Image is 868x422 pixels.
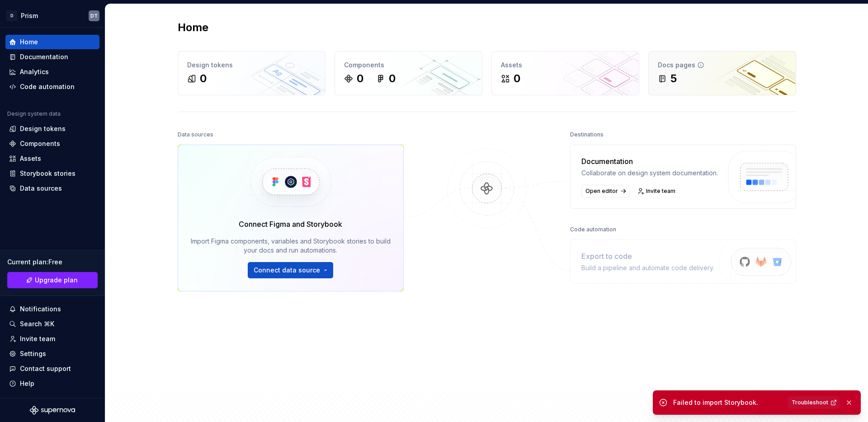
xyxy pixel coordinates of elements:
[178,128,213,141] div: Data sources
[5,80,99,94] a: Code automation
[581,251,714,262] div: Export to code
[581,263,714,272] div: Build a pipeline and automate code delivery.
[20,319,54,328] div: Search ⌘K
[20,52,68,61] div: Documentation
[5,65,99,79] a: Analytics
[5,376,99,391] button: Help
[5,302,99,316] button: Notifications
[20,82,75,91] div: Code automation
[648,51,796,95] a: Docs pages5
[570,128,604,141] div: Destinations
[5,35,99,49] a: Home
[2,6,103,25] button: DPrismDT
[344,61,473,70] div: Components
[491,51,639,95] a: Assets0
[20,334,55,343] div: Invite team
[792,399,828,406] span: Troubleshoot
[20,154,41,163] div: Assets
[178,51,325,95] a: Design tokens0
[254,266,320,275] span: Connect data source
[20,349,46,358] div: Settings
[673,398,782,407] div: Failed to import Storybook.
[635,185,679,197] a: Invite team
[514,71,520,86] div: 0
[5,181,99,196] a: Data sources
[5,166,99,181] a: Storybook stories
[658,61,787,70] div: Docs pages
[670,71,677,86] div: 5
[5,122,99,136] a: Design tokens
[570,223,616,236] div: Code automation
[581,156,718,167] div: Documentation
[21,11,38,20] div: Prism
[20,379,34,388] div: Help
[585,188,618,195] span: Open editor
[20,67,49,76] div: Analytics
[646,188,675,195] span: Invite team
[335,51,482,95] a: Components00
[20,305,61,314] div: Notifications
[20,139,60,148] div: Components
[90,12,98,19] div: DT
[187,61,316,70] div: Design tokens
[5,332,99,346] a: Invite team
[20,169,75,178] div: Storybook stories
[191,237,391,255] div: Import Figma components, variables and Storybook stories to build your docs and run automations.
[20,124,66,133] div: Design tokens
[20,364,71,373] div: Contact support
[5,136,99,151] a: Components
[200,71,207,86] div: 0
[581,185,629,197] a: Open editor
[20,38,38,47] div: Home
[239,219,342,230] div: Connect Figma and Storybook
[357,71,363,86] div: 0
[501,61,630,70] div: Assets
[7,110,61,117] div: Design system data
[5,347,99,361] a: Settings
[30,406,75,415] svg: Supernova Logo
[5,50,99,64] a: Documentation
[788,396,840,409] a: Troubleshoot
[389,71,396,86] div: 0
[35,276,78,285] span: Upgrade plan
[5,317,99,331] button: Search ⌘K
[5,361,99,376] button: Contact support
[581,169,718,178] div: Collaborate on design system documentation.
[20,184,62,193] div: Data sources
[178,20,208,35] h2: Home
[7,272,98,288] a: Upgrade plan
[6,10,17,21] div: D
[5,151,99,166] a: Assets
[248,262,333,278] button: Connect data source
[7,258,98,267] div: Current plan : Free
